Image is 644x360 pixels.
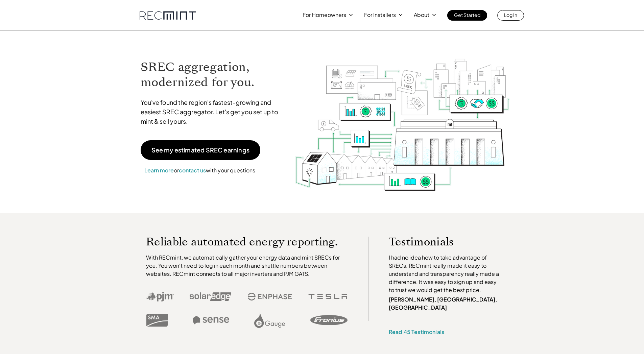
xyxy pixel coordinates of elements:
[141,59,285,90] h1: SREC aggregation, modernized for you.
[146,237,348,247] p: Reliable automated energy reporting.
[141,140,260,160] a: See my estimated SREC earnings
[447,10,487,21] a: Get Started
[364,10,396,20] p: For Installers
[146,254,348,278] p: With RECmint, we automatically gather your energy data and mint SRECs for you. You won't need to ...
[179,167,206,174] a: contact us
[389,295,502,312] p: [PERSON_NAME], [GEOGRAPHIC_DATA], [GEOGRAPHIC_DATA]
[497,10,524,21] a: Log In
[454,10,480,20] p: Get Started
[414,10,429,20] p: About
[389,237,490,247] p: Testimonials
[141,166,259,175] p: or with your questions
[389,254,502,294] p: I had no idea how to take advantage of SRECs. RECmint really made it easy to understand and trans...
[294,41,510,193] img: RECmint value cycle
[303,10,346,20] p: For Homeowners
[144,167,174,174] a: Learn more
[141,98,285,126] p: You've found the region's fastest-growing and easiest SREC aggregator. Let's get you set up to mi...
[151,147,249,153] p: See my estimated SREC earnings
[504,10,517,20] p: Log In
[389,328,444,335] a: Read 45 Testimonials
